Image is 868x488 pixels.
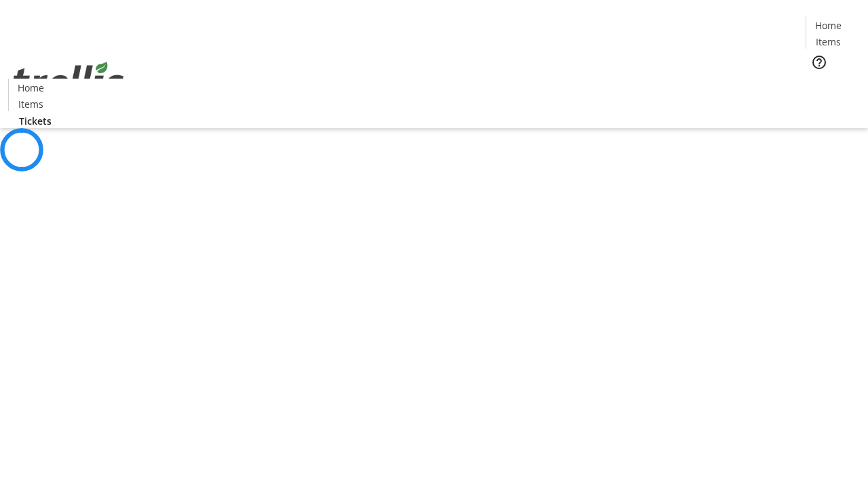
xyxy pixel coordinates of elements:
a: Home [9,81,52,95]
img: Orient E2E Organization vt8qAQIrmI's Logo [8,47,129,115]
span: Tickets [19,114,52,128]
a: Tickets [8,114,62,128]
button: Help [806,49,833,76]
span: Tickets [816,79,849,93]
span: Home [815,18,842,33]
span: Items [816,35,841,49]
a: Items [806,35,850,49]
a: Items [9,97,52,111]
a: Home [806,18,850,33]
span: Home [18,81,44,95]
span: Items [18,97,43,111]
a: Tickets [806,79,860,93]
